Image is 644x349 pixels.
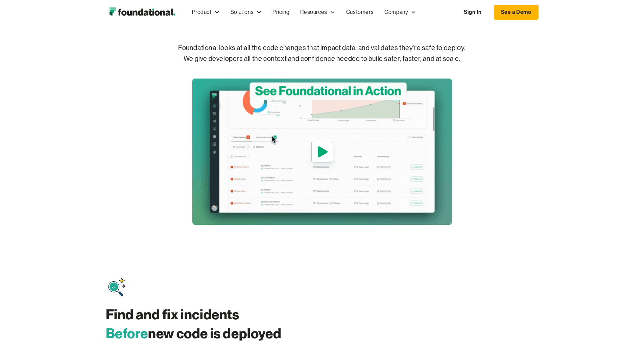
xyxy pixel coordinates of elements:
div: Company [379,1,422,23]
p: Foundational looks at all the code changes that impact data, and validates they're safe to deploy... [106,32,539,75]
div: Company [384,8,408,17]
a: Pricing [267,1,295,23]
div: Solutions [225,1,267,23]
iframe: Chat Widget [522,270,644,349]
a: Customers [341,1,379,23]
div: Resources [295,1,340,23]
h3: Find and fix incidents new code is deployed [106,305,309,343]
img: Find and Fix Icon [106,277,128,298]
a: home [106,5,178,19]
div: Product [192,8,212,17]
a: open lightbox [192,79,452,225]
div: Resources [300,8,327,17]
div: וידג'ט של צ'אט [522,270,644,349]
div: Product [187,1,225,23]
a: See a Demo [494,5,539,20]
div: Solutions [231,8,254,17]
img: Foundational Logo [106,5,178,19]
span: Before [106,325,148,342]
a: Sign In [457,5,488,19]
